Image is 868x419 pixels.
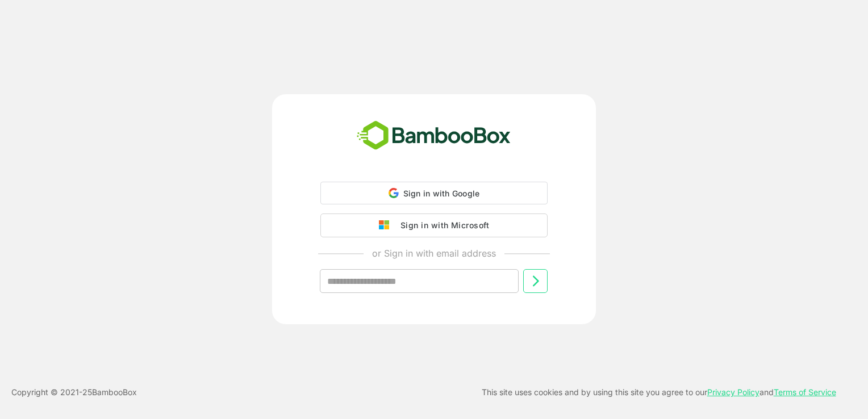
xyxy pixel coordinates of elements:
[395,218,489,233] div: Sign in with Microsoft
[774,387,836,397] a: Terms of Service
[372,246,496,260] p: or Sign in with email address
[482,386,836,399] p: This site uses cookies and by using this site you agree to our and
[379,220,395,231] img: google
[11,386,137,399] p: Copyright © 2021- 25 BambooBox
[320,213,548,237] button: Sign in with Microsoft
[320,182,548,204] div: Sign in with Google
[707,387,759,397] a: Privacy Policy
[350,117,517,154] img: bamboobox
[403,188,480,198] span: Sign in with Google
